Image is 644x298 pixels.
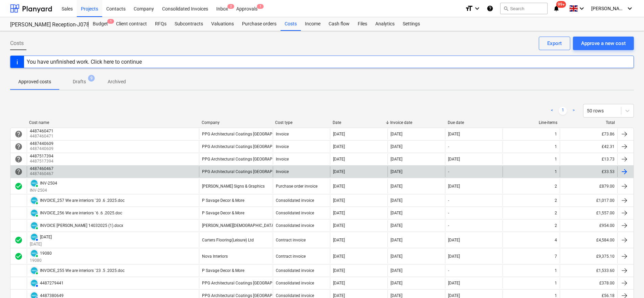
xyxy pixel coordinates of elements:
[548,107,556,115] a: Previous page
[151,17,171,31] a: RFQs
[30,279,39,288] div: Invoice has been synced with Xero and its status is currently AUTHORISED
[448,157,460,162] div: [DATE]
[333,254,345,259] div: [DATE]
[30,188,57,193] p: INV-2504
[202,132,292,136] div: PPG Architectural Coatings [GEOGRAPHIC_DATA]
[30,233,39,241] div: Invoice has been synced with Xero and its status is currently AUTHORISED
[30,249,39,258] div: Invoice has been synced with Xero and its status is currently PAID
[333,132,345,136] div: [DATE]
[202,198,244,203] div: P Savage Decor & More
[107,19,114,24] span: 1
[18,78,51,85] p: Approved costs
[448,268,449,273] div: -
[202,120,270,125] div: Company
[30,141,53,146] div: 4487440609
[333,268,345,273] div: [DATE]
[10,39,24,47] span: Costs
[276,268,314,273] div: Consolidated invoice
[555,211,557,215] div: 2
[560,208,617,218] div: £1,557.00
[30,241,52,247] p: [DATE]
[391,132,402,136] div: [DATE]
[591,6,625,11] span: [PERSON_NAME]
[31,210,38,216] img: xero.svg
[15,236,23,244] div: Invoice was approved
[15,168,23,176] span: help
[202,223,294,228] div: [PERSON_NAME][DEMOGRAPHIC_DATA] Decorator
[325,17,354,31] a: Cash flow
[30,258,52,263] p: 19080
[15,182,23,190] span: check_circle
[473,4,481,13] i: keyboard_arrow_down
[276,184,317,189] div: Purchase order invoice
[31,234,38,240] img: xero.svg
[31,222,38,229] img: xero.svg
[391,144,402,149] div: [DATE]
[539,37,570,50] button: Export
[15,155,23,163] span: help
[88,75,95,82] span: 9
[30,266,39,275] div: Invoice has been synced with Xero and its status is currently PAID
[40,235,52,239] div: [DATE]
[202,157,292,162] div: PPG Architectural Coatings [GEOGRAPHIC_DATA]
[40,281,64,285] div: 4487279441
[448,132,460,136] div: [DATE]
[555,238,557,242] div: 4
[29,120,196,125] div: Cost name
[40,198,125,203] div: INVOICE_257 We are interiors `20 .6 .2025.doc
[30,133,55,139] p: 4487460471
[448,198,449,203] div: -
[281,17,301,31] a: Costs
[610,265,644,298] div: Chat Widget
[391,293,402,298] div: [DATE]
[275,120,327,125] div: Cost type
[505,120,557,125] div: Line-items
[31,267,38,274] img: xero.svg
[202,268,244,273] div: P Savage Decor & More
[555,268,557,273] div: 1
[276,157,289,162] div: Invoice
[15,155,23,163] div: Invoice is waiting for an approval
[276,169,289,174] div: Invoice
[276,144,289,149] div: Invoice
[207,17,238,31] a: Valuations
[30,146,55,152] p: 4487440609
[15,182,23,190] div: Invoice was approved
[112,17,151,31] a: Client contract
[555,184,557,189] div: 2
[555,198,557,203] div: 2
[333,281,345,285] div: [DATE]
[391,254,402,259] div: [DATE]
[171,17,207,31] div: Subcontracts
[108,78,126,85] p: Archived
[301,17,325,31] div: Income
[202,184,265,189] div: [PERSON_NAME] Signs & Graphics
[333,184,345,189] div: [DATE]
[391,184,402,189] div: [DATE]
[626,4,634,13] i: keyboard_arrow_down
[333,198,345,203] div: [DATE]
[333,120,385,125] div: Date
[30,171,55,177] p: 4487460467
[40,268,125,273] div: INVOICE_255 We are interiors `23 .5 .2025.doc
[31,250,38,257] img: xero.svg
[202,144,292,149] div: PPG Architectural Coatings [GEOGRAPHIC_DATA]
[555,144,557,149] div: 1
[202,293,292,298] div: PPG Architectural Coatings [GEOGRAPHIC_DATA]
[202,169,292,174] div: PPG Architectural Coatings [GEOGRAPHIC_DATA]
[560,166,617,177] div: £33.53
[399,17,424,31] a: Settings
[559,107,567,115] a: Page 1 is your current page
[27,59,142,65] div: You have unfinished work. Click here to continue
[448,120,500,125] div: Due date
[276,293,314,298] div: Consolidated invoice
[560,265,617,276] div: £1,533.60
[547,39,562,48] div: Export
[560,278,617,289] div: £378.00
[276,211,314,215] div: Consolidated invoice
[31,280,38,286] img: xero.svg
[202,238,254,242] div: Carters Flooring(Leisure) Ltd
